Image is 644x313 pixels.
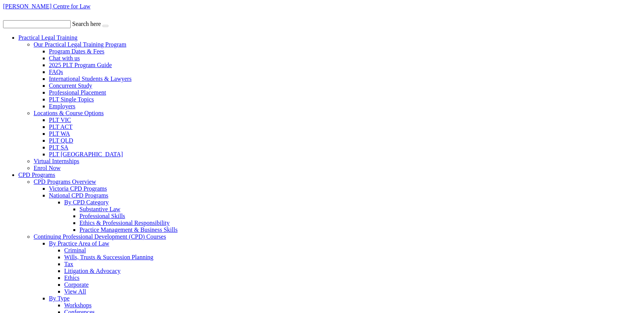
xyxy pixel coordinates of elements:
[49,55,80,61] a: Chat with us
[64,281,89,288] a: Corporate
[49,240,109,247] a: By Practice Area of Law
[72,21,101,27] label: Search here
[64,274,79,281] a: Ethics
[49,96,94,103] a: PLT Single Topics
[49,130,70,137] a: PLT WA
[18,34,78,41] a: Practical Legal Training
[49,48,104,55] a: Program Dates & Fees
[79,220,170,226] a: Ethics & Professional Responsibility
[49,89,106,96] a: Professional Placement
[34,165,61,171] a: Enrol Now
[64,247,86,254] a: Criminal
[3,10,12,19] img: call-ic
[49,103,75,109] a: Employers
[34,158,79,164] a: Virtual Internships
[34,178,96,185] a: CPD Programs Overview
[18,172,55,178] a: CPD Programs
[34,233,166,240] a: Continuing Professional Development (CPD) Courses
[49,295,70,302] a: By Type
[34,41,126,48] a: Our Practical Legal Training Program
[49,137,73,144] a: PLT QLD
[49,62,112,68] a: 2025 PLT Program Guide
[49,185,107,192] a: Victoria CPD Programs
[49,75,131,82] a: International Students & Lawyers
[64,302,92,308] a: Workshops
[64,199,108,205] a: By CPD Category
[64,254,154,260] a: Wills, Trusts & Succession Planning
[34,110,104,116] a: Locations & Course Options
[79,226,178,233] a: Practice Management & Business Skills
[49,82,92,89] a: Concurrent Study
[49,124,73,130] a: PLT ACT
[3,3,91,10] a: [PERSON_NAME] Centre for Law
[14,11,24,19] img: mail-ic
[79,213,125,219] a: Professional Skills
[49,151,123,157] a: PLT [GEOGRAPHIC_DATA]
[64,268,121,274] a: Litigation & Advocacy
[49,144,68,151] a: PLT SA
[64,288,86,295] a: View All
[49,192,108,199] a: National CPD Programs
[49,117,71,123] a: PLT VIC
[49,69,63,75] a: FAQs
[79,206,120,212] a: Substantive Law
[64,261,73,267] a: Tax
